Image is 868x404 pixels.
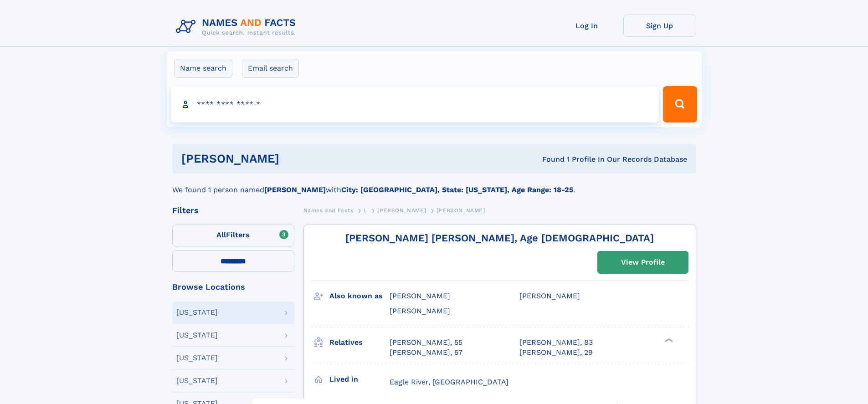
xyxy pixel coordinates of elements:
[519,291,580,300] span: [PERSON_NAME]
[345,232,654,244] a: [PERSON_NAME] [PERSON_NAME], Age [DEMOGRAPHIC_DATA]
[390,291,450,300] span: [PERSON_NAME]
[172,174,696,195] div: We found 1 person named with .
[663,86,697,123] button: Search Button
[663,337,673,343] div: ❯
[264,185,326,194] b: [PERSON_NAME]
[437,207,485,214] span: [PERSON_NAME]
[390,348,462,358] a: [PERSON_NAME], 57
[174,59,232,78] label: Name search
[176,309,218,316] div: [US_STATE]
[411,154,687,164] div: Found 1 Profile In Our Records Database
[172,283,294,291] div: Browse Locations
[329,335,390,350] h3: Relatives
[377,207,426,214] span: [PERSON_NAME]
[364,205,367,216] a: L
[171,86,659,123] input: search input
[390,378,508,386] span: Eagle River, [GEOGRAPHIC_DATA]
[216,230,226,239] span: All
[621,252,665,273] div: View Profile
[176,332,218,339] div: [US_STATE]
[172,206,294,215] div: Filters
[550,15,623,37] a: Log In
[364,207,367,214] span: L
[519,338,593,348] a: [PERSON_NAME], 83
[172,15,303,39] img: Logo Names and Facts
[172,225,294,246] label: Filters
[329,288,390,304] h3: Also known as
[181,153,411,164] h1: [PERSON_NAME]
[390,307,450,315] span: [PERSON_NAME]
[329,372,390,387] h3: Lived in
[176,354,218,362] div: [US_STATE]
[598,251,688,273] a: View Profile
[341,185,573,194] b: City: [GEOGRAPHIC_DATA], State: [US_STATE], Age Range: 18-25
[377,205,426,216] a: [PERSON_NAME]
[242,59,299,78] label: Email search
[390,338,462,348] a: [PERSON_NAME], 55
[303,205,354,216] a: Names and Facts
[519,348,593,358] a: [PERSON_NAME], 29
[176,377,218,384] div: [US_STATE]
[623,15,696,37] a: Sign Up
